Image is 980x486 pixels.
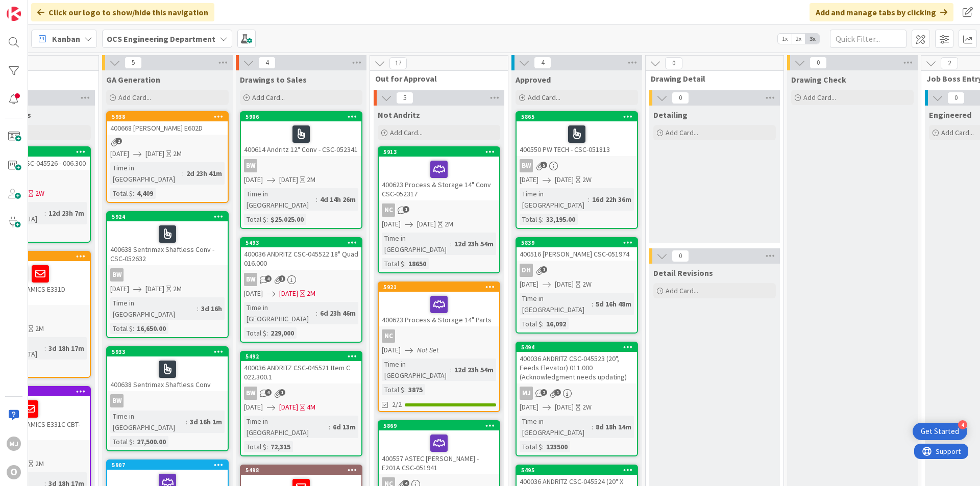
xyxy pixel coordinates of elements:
span: Add Card... [390,128,423,137]
span: Add Card... [252,93,285,102]
div: 5938 [107,112,228,121]
div: 12d 23h 54m [452,364,496,375]
div: 3d 18h 17m [46,343,87,354]
span: Out for Approval [375,73,495,84]
div: 5933400638 Sentrimax Shaftless Conv [107,347,228,391]
div: 5921 [379,283,499,292]
div: Total $ [110,188,133,199]
div: 400550 PW TECH - CSC-051813 [517,121,637,156]
span: 1 [541,266,547,273]
div: 229,000 [268,327,297,339]
div: 4 [958,420,967,429]
div: 123500 [544,441,570,452]
div: Time in [GEOGRAPHIC_DATA] [382,359,450,381]
div: 72,315 [268,441,293,452]
span: Drawing Check [791,74,846,85]
span: 0 [947,92,965,104]
span: 3x [805,34,819,44]
div: O [7,465,21,479]
span: 5 [541,162,547,168]
span: [DATE] [555,279,574,290]
div: 2W [582,174,592,185]
span: 1x [778,34,792,44]
div: 5865 [517,112,637,121]
span: 4 [265,275,272,282]
span: [DATE] [244,288,263,299]
div: 4,409 [134,188,156,199]
span: [DATE] [279,402,298,413]
div: BW [241,387,361,400]
span: 4 [265,389,272,396]
div: 400668 [PERSON_NAME] E602D [107,121,228,135]
span: Kanban [52,33,80,45]
span: : [316,194,317,205]
span: [DATE] [382,219,401,229]
div: 18650 [406,258,429,269]
span: : [266,441,268,452]
div: 5913 [379,147,499,157]
span: [DATE] [145,148,164,159]
div: 2W [35,188,44,199]
span: Add Card... [666,286,698,295]
div: 400638 Sentrimax Shaftless Conv - CSC-052632 [107,221,228,265]
span: [DATE] [244,174,263,185]
span: Add Card... [528,93,560,102]
div: 2d 23h 41m [184,168,225,179]
span: [DATE] [279,288,298,299]
div: 3d 16h 1m [187,416,225,427]
div: 8d 18h 14m [593,421,634,432]
div: 5493400036 ANDRITZ CSC-045522 18" Quad 016.000 [241,238,361,270]
div: 5492400036 ANDRITZ CSC-045521 Item C 022.300.1 [241,352,361,383]
div: 12d 23h 54m [452,238,496,249]
span: : [542,214,544,225]
div: BW [244,273,257,286]
div: Time in [GEOGRAPHIC_DATA] [382,233,450,255]
div: 33,195.00 [544,214,578,225]
span: [DATE] [244,402,263,413]
div: 5906400614 Andritz 12" Conv - CSC-052341 [241,112,361,156]
div: 5865 [521,113,637,120]
span: 1 [403,206,409,213]
div: Total $ [244,441,266,452]
div: 2M [445,219,453,229]
div: 400623 Process & Storage 14" Conv CSC-052317 [379,157,499,200]
span: 0 [665,57,682,69]
span: 2 [541,389,547,396]
span: 2/2 [392,399,402,410]
div: 5913400623 Process & Storage 14" Conv CSC-052317 [379,147,499,200]
div: 27,500.00 [134,436,168,447]
div: Open Get Started checklist, remaining modules: 4 [913,423,967,440]
span: [DATE] [279,174,298,185]
div: Get Started [921,426,959,437]
div: 2M [35,458,44,469]
span: 1 [554,389,561,396]
span: 2 [115,138,122,144]
div: Total $ [520,318,542,329]
div: 5921400623 Process & Storage 14" Parts [379,283,499,326]
div: Time in [GEOGRAPHIC_DATA] [110,411,186,433]
span: Add Card... [666,128,698,137]
div: Total $ [110,323,133,334]
div: Total $ [110,436,133,447]
div: BW [110,394,124,407]
div: Add and manage tabs by clicking [810,3,953,21]
div: BW [244,159,257,172]
div: DH [520,264,533,277]
span: Detailing [653,110,688,120]
div: 5869 [379,421,499,430]
input: Quick Filter... [830,30,906,48]
span: 5 [396,92,413,104]
div: 400516 [PERSON_NAME] CSC-051974 [517,247,637,261]
span: [DATE] [520,174,538,185]
span: [DATE] [110,148,129,159]
div: Time in [GEOGRAPHIC_DATA] [244,416,329,438]
div: Time in [GEOGRAPHIC_DATA] [520,416,592,438]
i: Not Set [417,345,439,354]
div: 16d 22h 36m [590,194,634,205]
span: 0 [810,57,827,69]
div: $25.025.00 [268,214,306,225]
div: BW [241,159,361,172]
div: 400638 Sentrimax Shaftless Conv [107,356,228,391]
div: NC [382,203,395,217]
div: 5495 [521,467,637,474]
